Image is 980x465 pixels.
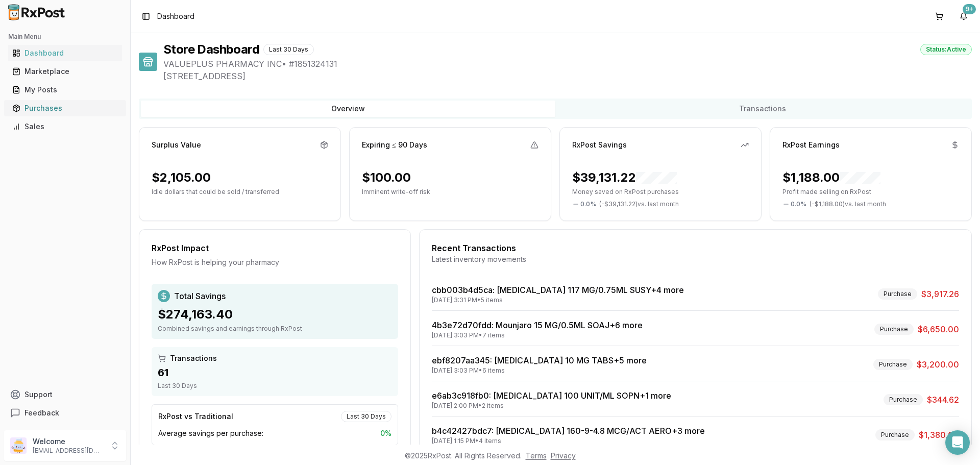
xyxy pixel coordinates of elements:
div: Combined savings and earnings through RxPost [158,325,392,333]
span: [STREET_ADDRESS] [163,70,972,82]
span: $1,380.00 [919,429,959,441]
div: $2,105.00 [152,169,211,186]
span: $3,200.00 [917,358,959,371]
button: Support [4,385,126,404]
div: Purchase [875,429,915,440]
span: Average savings per purchase: [158,428,263,438]
a: b4c42427bdc7: [MEDICAL_DATA] 160-9-4.8 MCG/ACT AERO+3 more [432,426,705,436]
button: Sales [4,118,126,135]
a: Sales [8,117,122,136]
span: $6,650.00 [918,323,959,335]
button: Purchases [4,100,126,116]
p: Idle dollars that could be sold / transferred [152,188,328,196]
span: 0 % [380,428,391,438]
div: Purchases [12,103,118,113]
button: Feedback [4,404,126,422]
button: 9+ [955,8,972,25]
a: Marketplace [8,62,122,81]
div: Last 30 Days [263,44,314,55]
div: Purchase [873,359,913,370]
button: Dashboard [4,45,126,61]
span: $3,917.26 [921,288,959,300]
p: Profit made selling on RxPost [782,188,959,196]
a: Dashboard [8,44,122,62]
span: Dashboard [157,11,194,21]
div: Purchase [884,394,923,405]
div: Recent Transactions [432,242,959,254]
div: [DATE] 1:15 PM • 4 items [432,437,705,445]
span: Total Savings [174,290,226,302]
button: Marketplace [4,63,126,80]
a: e6ab3c918fb0: [MEDICAL_DATA] 100 UNIT/ML SOPN+1 more [432,390,671,401]
button: My Posts [4,82,126,98]
span: ( - $1,188.00 ) vs. last month [810,200,886,208]
div: RxPost Impact [152,242,398,254]
span: 0.0 % [580,200,596,208]
span: VALUEPLUS PHARMACY INC • # 1851324131 [163,58,972,70]
p: [EMAIL_ADDRESS][DOMAIN_NAME] [33,447,104,455]
span: ( - $39,131.22 ) vs. last month [599,200,679,208]
span: Feedback [24,408,59,418]
a: ebf8207aa345: [MEDICAL_DATA] 10 MG TABS+5 more [432,355,647,365]
div: 61 [158,365,392,380]
p: Imminent write-off risk [362,188,538,196]
a: 4b3e72d70fdd: Mounjaro 15 MG/0.5ML SOAJ+6 more [432,320,643,330]
h2: Main Menu [8,33,122,41]
span: $344.62 [927,394,959,406]
div: RxPost Earnings [782,140,840,150]
button: Transactions [555,101,970,117]
div: Open Intercom Messenger [945,430,970,455]
a: cbb003b4d5ca: [MEDICAL_DATA] 117 MG/0.75ML SUSY+4 more [432,285,684,295]
div: RxPost vs Traditional [158,411,233,422]
p: Money saved on RxPost purchases [572,188,749,196]
div: Dashboard [12,48,118,58]
p: Welcome [33,436,104,447]
div: Sales [12,121,118,132]
div: $100.00 [362,169,411,186]
div: Last 30 Days [158,382,392,390]
div: 9+ [963,4,976,14]
div: Latest inventory movements [432,254,959,264]
a: My Posts [8,81,122,99]
div: $1,188.00 [782,169,880,186]
span: 0.0 % [791,200,806,208]
div: Surplus Value [152,140,201,150]
div: Last 30 Days [341,411,391,422]
a: Privacy [551,451,576,460]
div: $274,163.40 [158,306,392,323]
button: Overview [141,101,555,117]
div: [DATE] 2:00 PM • 2 items [432,402,671,410]
img: RxPost Logo [4,4,69,20]
div: My Posts [12,85,118,95]
a: Purchases [8,99,122,117]
div: [DATE] 3:03 PM • 6 items [432,366,647,375]
div: Status: Active [920,44,972,55]
a: Terms [526,451,547,460]
nav: breadcrumb [157,11,194,21]
h1: Store Dashboard [163,41,259,58]
div: RxPost Savings [572,140,627,150]
div: How RxPost is helping your pharmacy [152,257,398,267]
div: Purchase [878,288,917,300]
div: [DATE] 3:31 PM • 5 items [432,296,684,304]
span: Transactions [170,353,217,363]
div: Purchase [874,324,914,335]
div: [DATE] 3:03 PM • 7 items [432,331,643,339]
img: User avatar [10,437,27,454]
div: Expiring ≤ 90 Days [362,140,427,150]
div: $39,131.22 [572,169,677,186]
div: Marketplace [12,66,118,77]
